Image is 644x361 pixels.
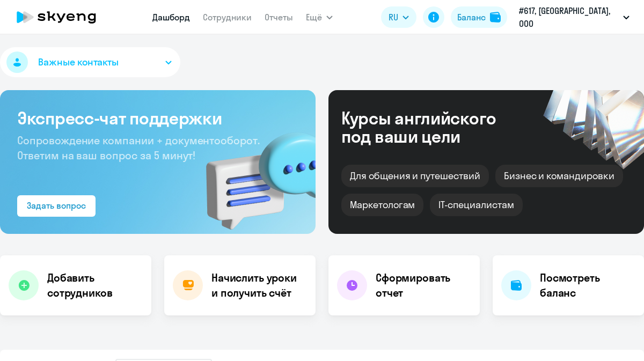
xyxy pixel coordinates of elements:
span: Сопровождение компании + документооборот. Ответим на ваш вопрос за 5 минут! [17,134,260,162]
p: #617, [GEOGRAPHIC_DATA], ООО [519,4,619,30]
button: #617, [GEOGRAPHIC_DATA], ООО [514,4,635,30]
img: bg-img [191,113,316,234]
div: Бизнес и командировки [495,165,623,187]
button: RU [381,6,416,28]
img: balance [490,12,501,23]
div: Маркетологам [341,194,423,216]
h3: Экспресс-чат поддержки [17,107,298,129]
div: Для общения и путешествий [341,165,489,187]
a: Сотрудники [203,12,252,23]
button: Балансbalance [451,6,507,28]
button: Задать вопрос [17,195,96,217]
div: IT-специалистам [430,194,522,216]
div: Курсы английского под ваши цели [341,109,525,145]
span: Ещё [306,11,322,24]
a: Дашборд [152,12,190,23]
h4: Посмотреть баланс [540,270,635,300]
div: Баланс [457,11,486,24]
h4: Сформировать отчет [376,270,471,300]
span: RU [389,11,398,24]
a: Отчеты [265,12,293,23]
span: Важные контакты [38,55,119,69]
h4: Начислить уроки и получить счёт [211,270,305,300]
div: Задать вопрос [27,199,86,212]
h4: Добавить сотрудников [47,270,143,300]
button: Ещё [306,6,333,28]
